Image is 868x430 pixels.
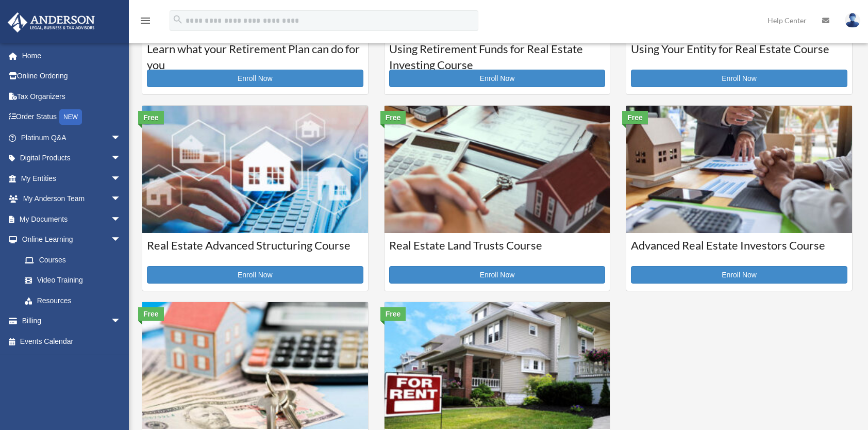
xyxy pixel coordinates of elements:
a: Enroll Now [389,70,606,87]
h3: Real Estate Land Trusts Course [389,238,606,263]
h3: Advanced Real Estate Investors Course [631,238,847,263]
div: Free [622,111,648,124]
span: arrow_drop_down [111,209,131,230]
a: Enroll Now [147,70,363,87]
span: arrow_drop_down [111,311,131,332]
a: Video Training [14,270,137,291]
h3: Real Estate Advanced Structuring Course [147,238,363,263]
a: menu [139,18,152,27]
span: arrow_drop_down [111,168,131,189]
span: arrow_drop_down [111,229,131,251]
h3: Using Retirement Funds for Real Estate Investing Course [389,41,606,67]
a: My Documentsarrow_drop_down [7,209,137,229]
span: arrow_drop_down [111,189,131,210]
a: Enroll Now [631,70,847,87]
a: Tax Organizers [7,86,137,107]
a: Enroll Now [147,266,363,284]
a: Enroll Now [631,266,847,284]
div: NEW [59,109,82,125]
img: User Pic [845,13,860,28]
i: search [172,14,183,25]
a: My Anderson Teamarrow_drop_down [7,189,137,209]
i: menu [139,14,152,27]
img: Anderson Advisors Platinum Portal [5,12,98,32]
h3: Learn what your Retirement Plan can do for you [147,41,363,67]
a: Home [7,45,137,66]
a: Digital Productsarrow_drop_down [7,148,137,169]
a: Courses [14,250,131,270]
div: Free [380,307,406,321]
span: arrow_drop_down [111,127,131,148]
h3: Using Your Entity for Real Estate Course [631,41,847,67]
a: Online Ordering [7,66,137,87]
span: arrow_drop_down [111,148,131,169]
a: Billingarrow_drop_down [7,311,137,332]
a: Enroll Now [389,266,606,284]
div: Free [380,111,406,124]
div: Free [138,111,164,124]
a: Online Learningarrow_drop_down [7,229,137,250]
a: My Entitiesarrow_drop_down [7,168,137,189]
a: Platinum Q&Aarrow_drop_down [7,127,137,148]
div: Free [138,307,164,321]
a: Events Calendar [7,331,137,352]
a: Order StatusNEW [7,107,137,128]
a: Resources [14,290,137,311]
